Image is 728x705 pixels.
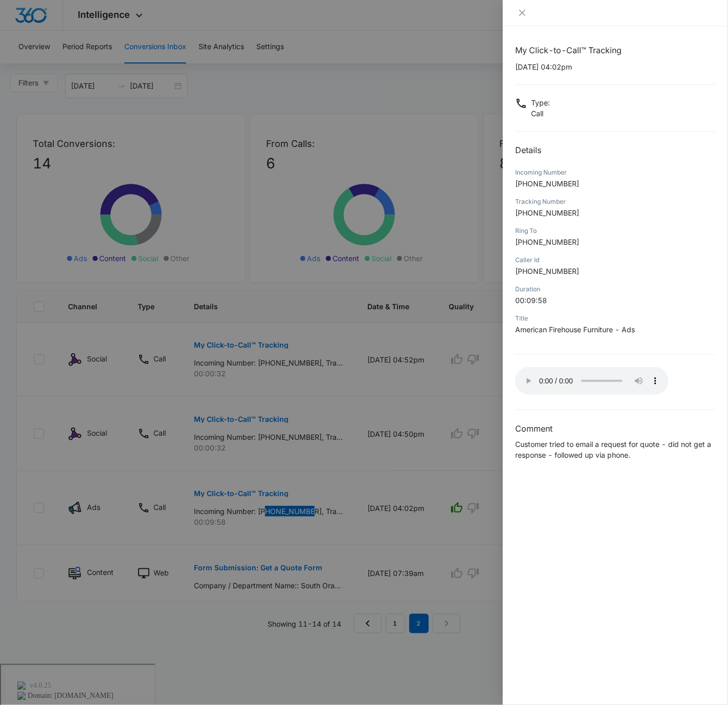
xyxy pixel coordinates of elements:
[515,44,716,56] h1: My Click-to-Call™ Tracking
[515,226,716,236] div: Ring To
[515,61,716,72] p: [DATE] 04:02pm
[515,285,716,294] div: Duration
[515,367,669,395] audio: Your browser does not support the audio tag.
[102,59,110,68] img: tab_keywords_by_traffic_grey.svg
[531,97,550,108] p: Type :
[515,144,716,156] h2: Details
[515,238,579,246] span: [PHONE_NUMBER]
[515,255,716,265] div: Caller Id
[16,16,25,25] img: logo_orange.svg
[515,439,716,460] p: Customer tried to email a request for quote - did not get a response - followed up via phone.
[515,179,579,188] span: [PHONE_NUMBER]
[515,267,579,275] span: [PHONE_NUMBER]
[27,27,113,35] div: Domain: [DOMAIN_NAME]
[113,60,172,67] div: Keywords by Traffic
[515,208,579,217] span: [PHONE_NUMBER]
[515,168,716,177] div: Incoming Number
[515,314,716,323] div: Title
[515,296,547,305] span: 00:09:58
[29,16,50,25] div: v 4.0.25
[515,8,530,17] button: Close
[28,59,36,68] img: tab_domain_overview_orange.svg
[16,27,25,35] img: website_grey.svg
[515,197,716,206] div: Tracking Number
[39,60,92,67] div: Domain Overview
[515,325,635,334] span: American Firehouse Furniture - Ads
[531,108,550,119] p: Call
[515,422,716,435] h3: Comment
[518,9,526,17] span: close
